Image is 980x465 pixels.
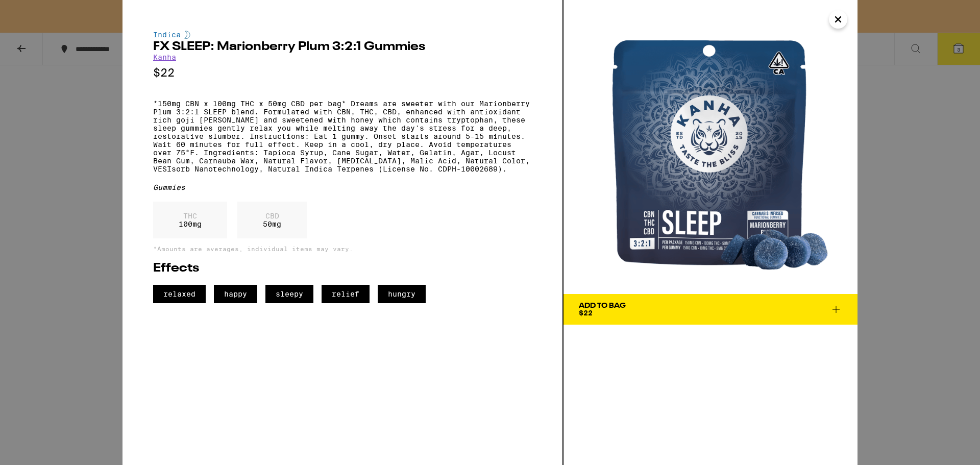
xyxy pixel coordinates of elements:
[153,183,532,191] div: Gummies
[153,53,176,61] a: Kanha
[179,212,202,220] p: THC
[829,10,847,29] button: Close
[153,31,532,39] div: Indica
[153,100,532,173] p: *150mg CBN x 100mg THC x 50mg CBD per bag* Dreams are sweeter with our Marionberry Plum 3:2:1 SLE...
[563,294,857,325] button: Add To Bag$22
[263,212,281,220] p: CBD
[265,285,313,303] span: sleepy
[153,246,532,252] p: *Amounts are averages, individual items may vary.
[153,262,532,275] h2: Effects
[322,285,370,303] span: relief
[153,41,532,53] h2: FX SLEEP: Marionberry Plum 3:2:1 Gummies
[6,7,73,15] span: Hi. Need any help?
[153,66,532,79] p: $22
[153,285,206,303] span: relaxed
[214,285,257,303] span: happy
[153,202,227,238] div: 100 mg
[579,302,626,309] div: Add To Bag
[378,285,426,303] span: hungry
[184,31,190,39] img: indicaColor.svg
[579,309,593,317] span: $22
[237,202,307,238] div: 50 mg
